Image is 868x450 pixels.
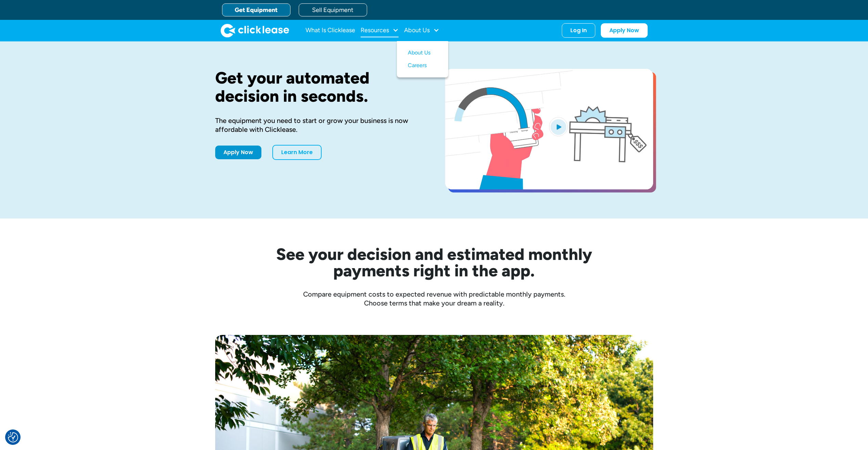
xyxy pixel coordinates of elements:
img: Revisit consent button [8,432,18,442]
a: Learn More [272,145,322,160]
div: Resources [361,24,399,37]
div: About Us [404,24,439,37]
a: open lightbox [445,69,653,189]
a: Sell Equipment [299,3,367,16]
div: Log In [570,27,587,34]
div: The equipment you need to start or grow your business is now affordable with Clicklease. [215,116,423,134]
a: Careers [408,59,437,72]
a: Get Equipment [222,3,290,16]
img: Blue play button logo on a light blue circular background [549,117,568,136]
h1: Get your automated decision in seconds. [215,69,423,105]
a: About Us [408,47,437,59]
h2: See your decision and estimated monthly payments right in the app. [243,246,626,279]
nav: About Us [397,41,448,77]
a: What Is Clicklease [306,24,355,37]
div: Compare equipment costs to expected revenue with predictable monthly payments. Choose terms that ... [215,290,653,308]
img: Clicklease logo [221,24,289,37]
button: Consent Preferences [8,432,18,442]
a: Apply Now [215,146,261,159]
a: Apply Now [601,23,648,38]
a: home [221,24,289,37]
